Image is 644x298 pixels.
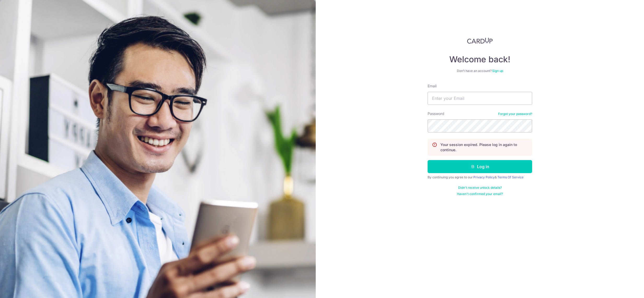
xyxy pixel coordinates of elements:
[458,186,502,190] a: Didn't receive unlock details?
[428,54,532,65] h4: Welcome back!
[497,175,524,179] a: Terms Of Service
[428,83,436,89] label: Email
[467,38,493,44] img: CardUp Logo
[498,112,532,116] a: Forgot your password?
[492,69,503,73] a: Sign up
[428,69,532,73] div: Don’t have an account?
[457,192,503,196] a: Haven't confirmed your email?
[428,111,444,116] label: Password
[473,175,495,179] a: Privacy Policy
[440,142,528,153] p: Your session expired. Please log in again to continue.
[428,160,532,173] button: Log in
[428,175,532,179] div: By continuing you agree to our &
[428,92,532,105] input: Enter your Email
